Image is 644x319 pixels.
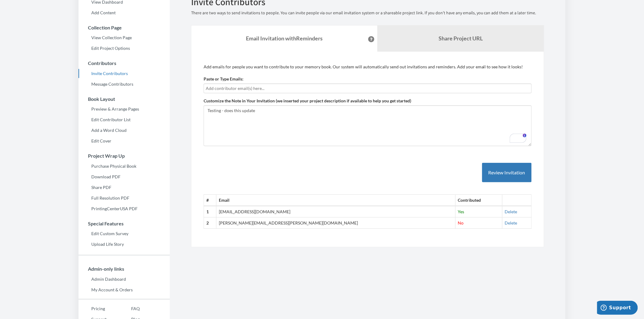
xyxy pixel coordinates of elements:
label: Paste or Type Emails: [204,76,243,82]
a: FAQ [118,304,140,313]
label: Customize the Note in Your Invitation (we inserted your project description if available to help ... [204,98,411,104]
a: Upload Life Story [79,240,170,249]
a: Add Content [79,8,170,17]
a: Full Resolution PDF [79,194,170,203]
a: Add a Word Cloud [79,126,170,135]
a: Edit Project Options [79,44,170,53]
th: 1 [204,206,216,217]
a: Edit Contributor List [79,115,170,124]
a: Pricing [79,304,118,313]
h3: Project Wrap Up [79,153,170,159]
a: Purchase Physical Book [79,162,170,171]
th: Contributed [455,195,502,206]
a: Message Contributors [79,80,170,89]
p: Add emails for people you want to contribute to your memory book. Our system will automatically s... [204,64,532,70]
strong: Email Invitation with Reminders [246,35,323,42]
h3: Special Features [79,221,170,226]
a: PrintingCenterUSA PDF [79,204,170,213]
h3: Collection Page [79,25,170,30]
iframe: Opens a widget where you can chat to one of our agents [597,301,638,316]
th: Email [216,195,455,206]
button: Review Invitation [482,163,532,183]
a: Share PDF [79,183,170,192]
a: Preview & Arrange Pages [79,105,170,114]
a: View Collection Page [79,33,170,42]
h3: Admin-only links [79,266,170,272]
textarea: To enrich screen reader interactions, please activate Accessibility in Grammarly extension settings [204,105,532,146]
td: [PERSON_NAME][EMAIL_ADDRESS][PERSON_NAME][DOMAIN_NAME] [216,218,455,229]
a: Edit Cover [79,136,170,146]
h3: Contributors [79,60,170,66]
h3: Book Layout [79,96,170,102]
th: 2 [204,218,216,229]
input: Add contributor email(s) here... [206,85,530,92]
a: Delete [505,209,517,214]
th: # [204,195,216,206]
span: Yes [458,209,464,214]
a: Download PDF [79,172,170,181]
a: Admin Dashboard [79,275,170,284]
td: [EMAIL_ADDRESS][DOMAIN_NAME] [216,206,455,217]
a: Edit Custom Survey [79,229,170,238]
a: Invite Contributors [79,69,170,78]
span: No [458,220,464,225]
b: Share Project URL [439,35,483,42]
a: Delete [505,220,517,225]
p: There are two ways to send invitations to people. You can invite people via our email invitation ... [191,10,544,16]
a: My Account & Orders [79,285,170,294]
